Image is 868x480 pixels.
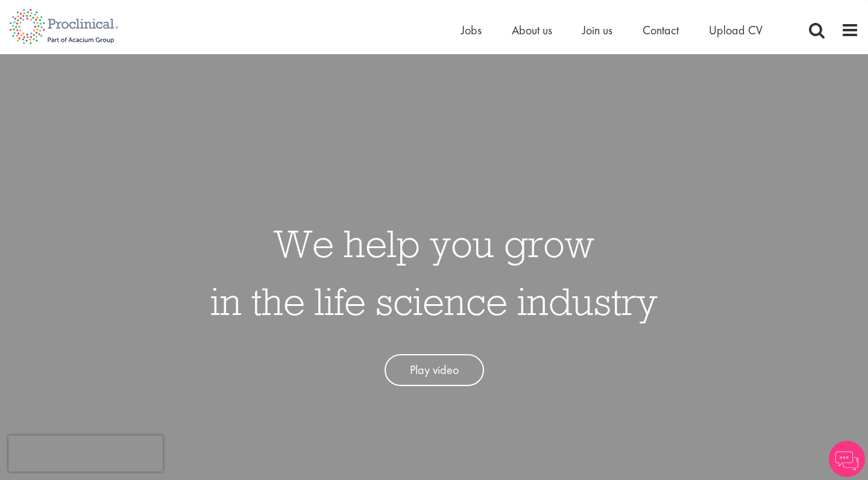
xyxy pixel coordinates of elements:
a: Contact [643,22,679,38]
a: Upload CV [709,22,763,38]
a: About us [512,22,552,38]
a: Jobs [461,22,482,38]
h1: We help you grow in the life science industry [210,214,658,330]
img: Chatbot [829,441,865,477]
a: Join us [582,22,612,38]
a: Play video [385,354,484,386]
